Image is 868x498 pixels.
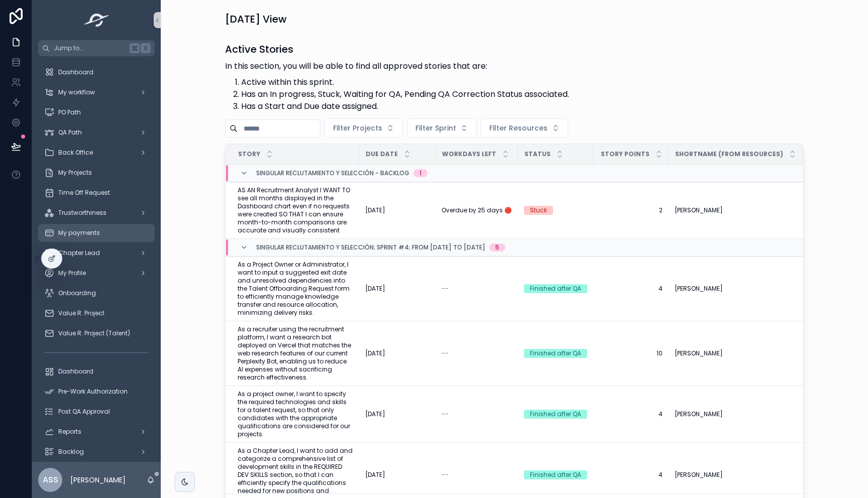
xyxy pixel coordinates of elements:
[442,349,449,357] span: --
[58,169,92,177] span: My Projects
[241,88,569,100] li: Has an In progress, Stuck, Waiting for QA, Pending QA Correction Status associated.
[38,103,155,121] a: PO Path
[407,118,477,138] button: Select Button
[58,88,95,96] span: My workflow
[365,285,385,293] span: [DATE]
[415,123,456,133] span: Filter Sprint
[675,471,723,479] span: [PERSON_NAME]
[599,349,663,357] a: 10
[38,40,155,56] button: Jump to...K
[43,474,58,486] span: ASS
[675,471,796,479] a: [PERSON_NAME]
[38,423,155,441] a: Reports
[38,284,155,302] a: Onboarding
[58,428,81,436] span: Reports
[256,243,485,252] span: Singular Reclutamiento y Selección; Sprint #4; From [DATE] to [DATE]
[524,470,587,479] a: Finished after QA
[599,410,663,418] a: 4
[38,304,155,322] a: Value R. Project
[524,150,551,158] span: Status
[365,349,385,357] span: [DATE]
[365,206,429,214] a: [DATE]
[81,12,113,28] img: App logo
[54,44,126,52] span: Jump to...
[256,169,409,177] span: Singular Reclutamiento y Selección - Backlog
[38,123,155,142] a: QA Path
[241,76,569,88] li: Active within this sprint.
[365,206,385,214] span: [DATE]
[38,324,155,342] a: Value R. Project (Talent)
[495,243,499,252] div: 5
[58,129,82,137] span: QA Path
[442,349,512,357] a: --
[38,63,155,81] a: Dashboard
[365,285,429,293] a: [DATE]
[225,42,569,56] h1: Active Stories
[225,12,287,26] h1: [DATE] View
[58,249,100,257] span: Chapter Lead
[241,100,569,112] li: Has a Start and Due date assigned.
[442,410,512,418] a: --
[58,209,106,217] span: Trustworthiness
[142,44,150,52] span: K
[675,285,796,293] a: [PERSON_NAME]
[38,264,155,282] a: My Profile
[58,229,100,237] span: My payments
[365,410,429,418] a: [DATE]
[238,390,353,438] a: As a project owner, I want to specify the required technologies and skills for a talent request, ...
[58,68,93,76] span: Dashboard
[238,325,353,382] a: As a recruiter using the recruitment platform, I want a research bot deployed on Vercel that matc...
[530,470,581,479] div: Finished after QA
[599,471,663,479] span: 4
[58,448,84,456] span: Backlog
[442,206,512,214] span: Overdue by 25 days 🔴
[675,285,723,293] span: [PERSON_NAME]
[38,83,155,101] a: My workflow
[38,224,155,242] a: My payments
[675,349,796,357] a: [PERSON_NAME]
[58,149,93,157] span: Back Office
[58,269,86,277] span: My Profile
[675,150,783,158] span: Shortname (from Resources)
[38,164,155,182] a: My Projects
[442,471,449,479] span: --
[442,150,496,158] span: Workdays Left
[442,471,512,479] a: --
[530,410,581,419] div: Finished after QA
[238,186,353,234] a: AS AN Recruitment Analyst I WANT TO see all months displayed in the Dashboard chart even if no re...
[675,206,723,214] span: [PERSON_NAME]
[58,289,96,297] span: Onboarding
[419,169,421,177] div: 1
[58,367,93,376] span: Dashboard
[442,285,512,293] a: --
[38,403,155,421] a: Post QA Approval
[675,349,723,357] span: [PERSON_NAME]
[489,123,548,133] span: Filter Resources
[38,244,155,262] a: Chapter Lead
[225,60,569,72] p: In this section, you will be able to find all approved stories that are:
[38,204,155,222] a: Trustworthiness
[675,410,723,418] span: [PERSON_NAME]
[524,410,587,419] a: Finished after QA
[365,349,429,357] a: [DATE]
[530,206,547,215] div: Stuck
[238,261,353,317] a: As a Project Owner or Administrator, I want to input a suggested exit date and unresolved depende...
[58,309,104,317] span: Value R. Project
[58,329,130,337] span: Value R. Project (Talent)
[38,443,155,461] a: Backlog
[70,475,126,485] p: [PERSON_NAME]
[38,184,155,202] a: Time Off Request
[675,410,796,418] a: [PERSON_NAME]
[365,410,385,418] span: [DATE]
[599,285,663,293] a: 4
[442,285,449,293] span: --
[530,349,581,358] div: Finished after QA
[32,56,161,462] div: scrollable content
[58,108,81,116] span: PO Path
